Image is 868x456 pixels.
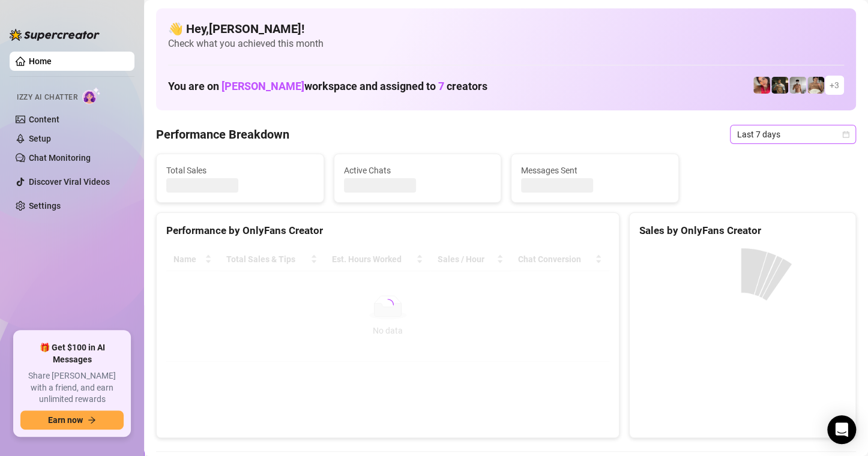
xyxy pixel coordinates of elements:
[29,153,91,163] a: Chat Monitoring
[168,80,487,93] h1: You are on workspace and assigned to creators
[17,92,77,103] span: Izzy AI Chatter
[521,164,669,177] span: Messages Sent
[753,77,770,94] img: Vanessa
[807,77,824,94] img: Aussieboy_jfree
[29,134,51,143] a: Setup
[344,164,492,177] span: Active Chats
[29,201,61,211] a: Settings
[29,177,110,187] a: Discover Viral Videos
[10,29,100,41] img: logo-BBDzfeDw.svg
[168,20,844,37] h4: 👋 Hey, [PERSON_NAME] !
[789,77,806,94] img: aussieboy_j
[82,87,101,104] img: AI Chatter
[20,370,124,406] span: Share [PERSON_NAME] with a friend, and earn unlimited rewards
[48,415,83,425] span: Earn now
[222,80,304,92] span: [PERSON_NAME]
[771,77,788,94] img: Tony
[827,415,856,444] div: Open Intercom Messenger
[830,79,839,92] span: + 3
[438,80,444,92] span: 7
[88,416,96,424] span: arrow-right
[737,125,849,143] span: Last 7 days
[156,126,289,143] h4: Performance Breakdown
[168,37,844,50] span: Check what you achieved this month
[166,164,314,177] span: Total Sales
[29,115,59,124] a: Content
[639,223,846,239] div: Sales by OnlyFans Creator
[842,131,849,138] span: calendar
[382,299,394,311] span: loading
[29,56,52,66] a: Home
[166,223,609,239] div: Performance by OnlyFans Creator
[20,410,124,430] button: Earn nowarrow-right
[20,342,124,365] span: 🎁 Get $100 in AI Messages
